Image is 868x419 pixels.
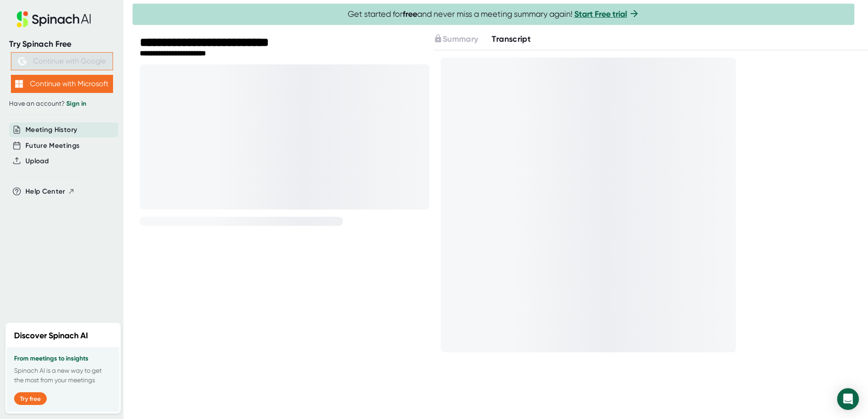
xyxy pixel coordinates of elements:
[14,366,112,385] p: Spinach AI is a new way to get the most from your meetings
[25,125,77,135] button: Meeting History
[434,33,492,45] div: Upgrade to access
[14,330,88,342] h2: Discover Spinach AI
[348,9,640,19] span: Get started for and never miss a meeting summary again!
[25,186,75,197] button: Help Center
[14,392,47,405] button: Try free
[66,100,86,107] a: Sign in
[403,9,417,19] b: free
[11,52,113,70] button: Continue with Google
[14,355,112,362] h3: From meetings to insights
[443,34,478,44] span: Summary
[434,33,478,45] button: Summary
[9,100,114,108] div: Have an account?
[11,75,113,93] button: Continue with Microsoft
[18,57,26,65] img: Aehbyd4JwY73AAAAAElFTkSuQmCC
[25,156,49,166] button: Upload
[25,141,79,151] button: Future Meetings
[492,34,531,44] span: Transcript
[25,186,65,197] span: Help Center
[9,39,114,49] div: Try Spinach Free
[492,33,531,45] button: Transcript
[574,9,627,19] a: Start Free trial
[837,388,859,410] div: Open Intercom Messenger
